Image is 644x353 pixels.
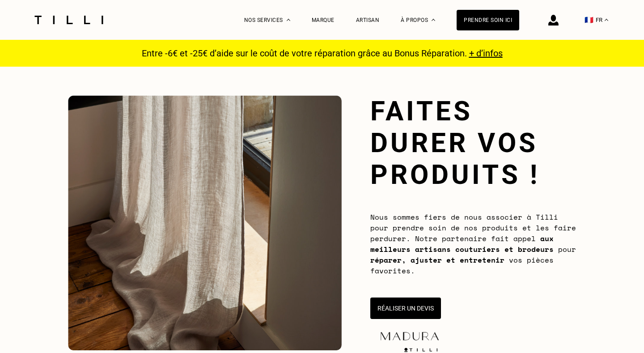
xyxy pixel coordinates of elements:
b: aux meilleurs artisans couturiers et brodeurs [370,233,554,255]
a: Artisan [356,17,380,23]
img: maduraLogo-5877f563076e9857a9763643b83271db.png [378,330,441,342]
button: Réaliser un devis [370,298,441,319]
img: menu déroulant [605,19,608,21]
span: Nous sommes fiers de nous associer à Tilli pour prendre soin de nos produits et les faire perdure... [370,212,576,276]
a: + d’infos [469,48,503,59]
img: logo Tilli [401,348,441,352]
img: Logo du service de couturière Tilli [31,16,106,24]
p: Entre -6€ et -25€ d’aide sur le coût de votre réparation grâce au Bonus Réparation. [136,48,508,59]
a: Prendre soin ici [457,10,519,30]
h1: Faites durer vos produits ! [370,95,576,191]
img: Menu déroulant à propos [432,19,435,21]
b: réparer, ajuster et entretenir [370,255,504,265]
img: icône connexion [548,15,559,26]
a: Marque [312,17,335,23]
img: Menu déroulant [287,19,290,21]
span: 🇫🇷 [585,16,593,24]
